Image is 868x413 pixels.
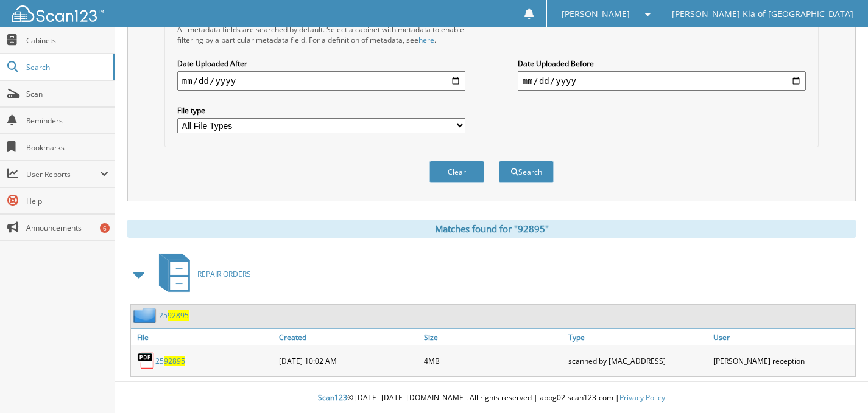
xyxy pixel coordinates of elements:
button: Clear [429,161,484,183]
a: REPAIR ORDERS [152,250,251,298]
iframe: Chat Widget [807,355,868,413]
button: Search [499,161,554,183]
a: Type [565,329,710,345]
span: REPAIR ORDERS [197,269,251,279]
div: 6 [100,223,110,233]
a: Size [421,329,566,345]
label: File type [177,105,466,116]
input: start [177,71,466,91]
span: [PERSON_NAME] Kia of [GEOGRAPHIC_DATA] [672,10,853,18]
span: Bookmarks [26,142,108,153]
a: 2592895 [159,310,189,321]
a: File [131,329,276,345]
a: Privacy Policy [619,392,665,403]
span: [PERSON_NAME] [562,10,630,18]
label: Date Uploaded After [177,58,466,69]
span: 92895 [168,310,189,321]
span: Help [26,196,108,206]
div: 4MB [421,349,566,373]
a: 2592895 [155,356,185,366]
input: end [518,71,806,91]
a: Created [276,329,421,345]
span: User Reports [26,169,100,179]
img: PDF.png [137,352,155,370]
span: Cabinets [26,35,108,46]
span: Scan [26,89,108,99]
span: 92895 [164,356,185,366]
span: Announcements [26,223,108,233]
label: Date Uploaded Before [518,58,806,69]
div: Matches found for "92895" [127,220,856,238]
span: Search [26,62,107,72]
span: Scan123 [318,392,347,403]
div: [DATE] 10:02 AM [276,349,421,373]
div: [PERSON_NAME] reception [710,349,855,373]
div: © [DATE]-[DATE] [DOMAIN_NAME]. All rights reserved | appg02-scan123-com | [115,383,868,413]
div: scanned by [MAC_ADDRESS] [565,349,710,373]
img: scan123-logo-white.svg [12,5,104,22]
a: User [710,329,855,345]
img: folder2.png [133,308,159,323]
div: All metadata fields are searched by default. Select a cabinet with metadata to enable filtering b... [177,24,466,45]
span: Reminders [26,116,108,126]
a: here [418,35,434,45]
